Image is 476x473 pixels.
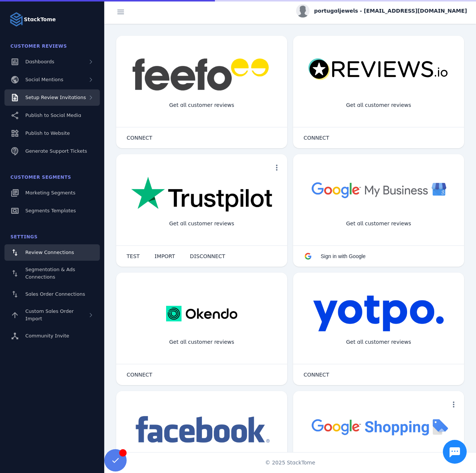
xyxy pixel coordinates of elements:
[308,177,449,203] img: googlebusiness.png
[4,185,100,201] a: Marketing Segments
[25,208,76,213] span: Segments Templates
[190,254,225,259] span: DISCONNECT
[304,135,329,140] span: CONNECT
[340,214,417,234] div: Get all customer reviews
[313,295,444,332] img: yotpo.png
[296,4,310,18] img: profile.jpg
[296,130,337,145] button: CONNECT
[25,77,63,82] span: Social Mentions
[4,262,100,285] a: Segmentation & Ads Connections
[147,249,183,264] button: IMPORT
[127,372,152,377] span: CONNECT
[25,112,81,118] span: Publish to Social Media
[10,44,67,49] span: Customer Reviews
[304,372,329,377] span: CONNECT
[296,249,373,264] button: Sign in with Google
[25,291,85,297] span: Sales Order Connections
[314,7,467,15] span: portugaljewels - [EMAIL_ADDRESS][DOMAIN_NAME]
[25,190,75,196] span: Marketing Segments
[166,295,237,332] img: okendo.webp
[163,95,240,115] div: Get all customer reviews
[163,332,240,352] div: Get all customer reviews
[9,12,24,27] img: Logo image
[308,58,449,81] img: reviewsio.svg
[25,148,87,154] span: Generate Support Tickets
[24,16,56,23] strong: StackTome
[4,244,100,261] a: Review Connections
[25,333,69,339] span: Community Invite
[163,214,240,234] div: Get all customer reviews
[131,58,272,91] img: feefo.png
[119,367,160,382] button: CONNECT
[4,143,100,159] a: Generate Support Tickets
[10,234,38,239] span: Settings
[265,459,315,467] span: © 2025 StackTome
[25,308,74,321] span: Custom Sales Order Import
[25,267,75,280] span: Segmentation & Ads Connections
[25,59,54,64] span: Dashboards
[340,332,417,352] div: Get all customer reviews
[25,95,86,100] span: Setup Review Invitations
[296,4,467,18] button: portugaljewels - [EMAIL_ADDRESS][DOMAIN_NAME]
[4,203,100,219] a: Segments Templates
[119,249,147,264] button: TEST
[131,177,272,213] img: trustpilot.png
[269,160,284,175] button: more
[119,130,160,145] button: CONNECT
[296,367,337,382] button: CONNECT
[4,107,100,124] a: Publish to Social Media
[340,95,417,115] div: Get all customer reviews
[334,451,422,470] div: Import Products from Google
[10,175,71,180] span: Customer Segments
[131,413,272,447] img: facebook.png
[127,135,152,140] span: CONNECT
[155,254,175,259] span: IMPORT
[4,286,100,302] a: Sales Order Connections
[446,397,461,412] button: more
[4,125,100,142] a: Publish to Website
[4,328,100,344] a: Community Invite
[25,250,74,255] span: Review Connections
[127,254,140,259] span: TEST
[321,253,366,259] span: Sign in with Google
[25,130,70,136] span: Publish to Website
[308,413,449,440] img: googleshopping.png
[183,249,233,264] button: DISCONNECT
